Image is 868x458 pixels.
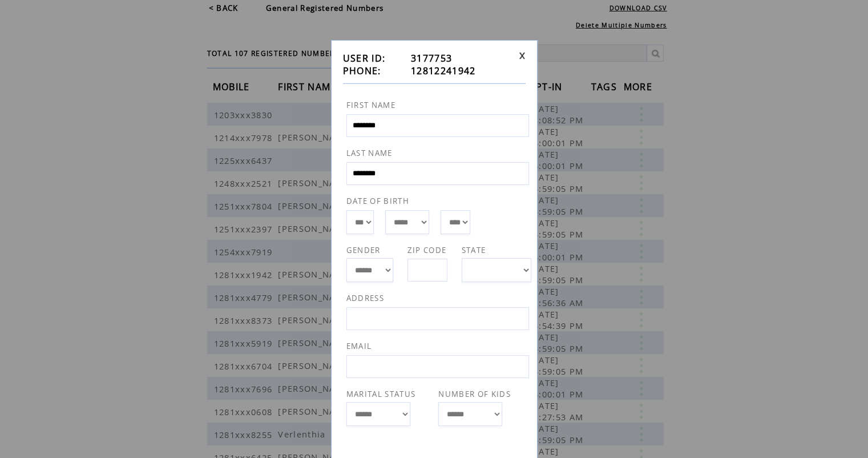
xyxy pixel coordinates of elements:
span: LAST NAME [346,148,393,158]
span: USER ID: [343,52,386,65]
span: 3177753 [411,52,452,65]
span: EMAIL [346,341,372,351]
span: NUMBER OF KIDS [438,389,511,399]
span: ZIP CODE [407,245,447,255]
span: FIRST NAME [346,100,395,110]
span: 12812241942 [411,65,476,77]
span: PHONE: [343,65,381,77]
span: STATE [462,245,486,255]
span: DATE OF BIRTH [346,196,409,206]
span: GENDER [346,245,381,255]
span: MARITAL STATUS [346,389,416,399]
span: ADDRESS [346,293,384,303]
